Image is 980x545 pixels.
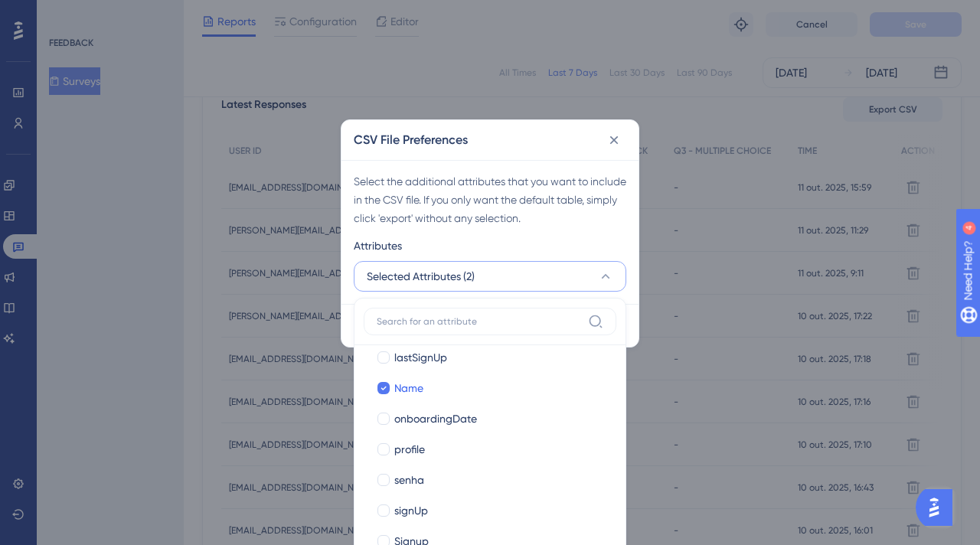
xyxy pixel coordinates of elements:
span: onboardingDate [394,410,477,428]
span: Selected Attributes (2) [367,267,475,286]
span: lastSignUp [394,348,447,367]
span: signUp [394,501,428,520]
iframe: UserGuiding AI Assistant Launcher [916,485,962,530]
span: senha [394,471,424,489]
span: profile [394,440,425,459]
span: Need Help? [36,4,96,22]
span: Name [394,379,423,397]
h2: CSV File Preferences [354,131,468,149]
div: 4 [106,8,111,20]
span: Attributes [354,237,402,255]
input: Search for an attribute [377,315,582,328]
div: Select the additional attributes that you want to include in the CSV file. If you only want the d... [354,172,626,227]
